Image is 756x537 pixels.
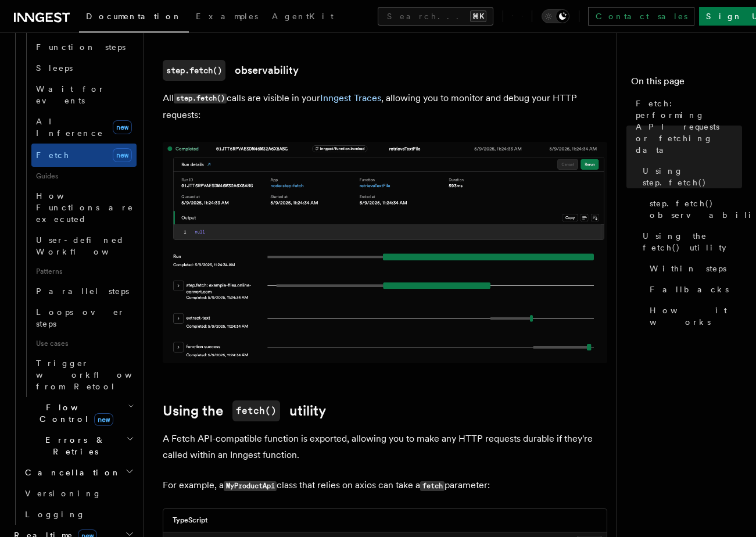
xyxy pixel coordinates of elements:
[20,483,137,504] a: Versioning
[631,74,742,93] h4: On this page
[20,504,137,525] a: Logging
[36,287,129,296] span: Parallel steps
[31,334,137,353] span: Use cases
[378,7,493,26] button: Search...⌘K
[31,167,137,185] span: Guides
[196,12,258,21] span: Examples
[320,92,381,103] a: Inngest Traces
[31,353,137,397] a: Trigger workflows from Retool
[163,477,607,494] p: For example, a class that relies on axios can take a parameter:
[631,93,742,160] a: Fetch: performing API requests or fetching data
[25,510,85,519] span: Logging
[643,230,742,253] span: Using the fetch() utility
[189,3,265,31] a: Examples
[31,302,137,334] a: Loops over steps
[224,481,277,491] code: MyProductApi
[31,78,137,111] a: Wait for events
[173,515,207,525] h3: TypeScript
[36,151,70,160] span: Fetch
[20,462,137,483] button: Cancellation
[79,3,189,33] a: Documentation
[36,307,125,328] span: Loops over steps
[163,142,607,364] img: Inngest Traces showing a step.fetch() call
[420,481,445,491] code: fetch
[645,258,742,279] a: Within steps
[31,281,137,302] a: Parallel steps
[113,148,132,162] span: new
[20,397,137,429] button: Flow Controlnew
[20,429,137,462] button: Errors & Retries
[163,400,326,421] a: Using thefetch()utility
[163,90,607,123] p: All calls are visible in your , allowing you to monitor and debug your HTTP requests:
[645,279,742,300] a: Fallbacks
[163,60,225,81] code: step.fetch()
[31,111,137,144] a: AI Inferencenew
[31,58,137,78] a: Sleeps
[36,191,134,224] span: How Functions are executed
[588,7,694,26] a: Contact sales
[650,284,729,295] span: Fallbacks
[542,9,569,23] button: Toggle dark mode
[25,489,102,498] span: Versioning
[638,160,742,193] a: Using step.fetch()
[645,193,742,225] a: step.fetch() observability
[36,117,103,138] span: AI Inference
[20,434,126,457] span: Errors & Retries
[31,262,137,281] span: Patterns
[272,12,334,21] span: AgentKit
[20,402,128,425] span: Flow Control
[31,185,137,230] a: How Functions are executed
[20,467,121,478] span: Cancellation
[650,263,726,274] span: Within steps
[36,63,73,73] span: Sleeps
[163,431,607,463] p: A Fetch API-compatible function is exported, allowing you to make any HTTP requests durable if th...
[638,225,742,258] a: Using the fetch() utility
[94,413,113,426] span: new
[163,60,299,81] a: step.fetch()observability
[36,84,105,105] span: Wait for events
[265,3,341,31] a: AgentKit
[643,165,742,188] span: Using step.fetch()
[31,37,137,58] a: Function steps
[86,12,182,21] span: Documentation
[36,235,141,256] span: User-defined Workflows
[650,305,742,328] span: How it works
[470,10,486,22] kbd: ⌘K
[232,400,280,421] code: fetch()
[20,16,137,397] div: Steps & Workflows
[31,230,137,262] a: User-defined Workflows
[645,300,742,332] a: How it works
[36,359,164,391] span: Trigger workflows from Retool
[36,42,126,52] span: Function steps
[113,120,132,134] span: new
[174,94,227,103] code: step.fetch()
[636,98,742,156] span: Fetch: performing API requests or fetching data
[31,144,137,167] a: Fetchnew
